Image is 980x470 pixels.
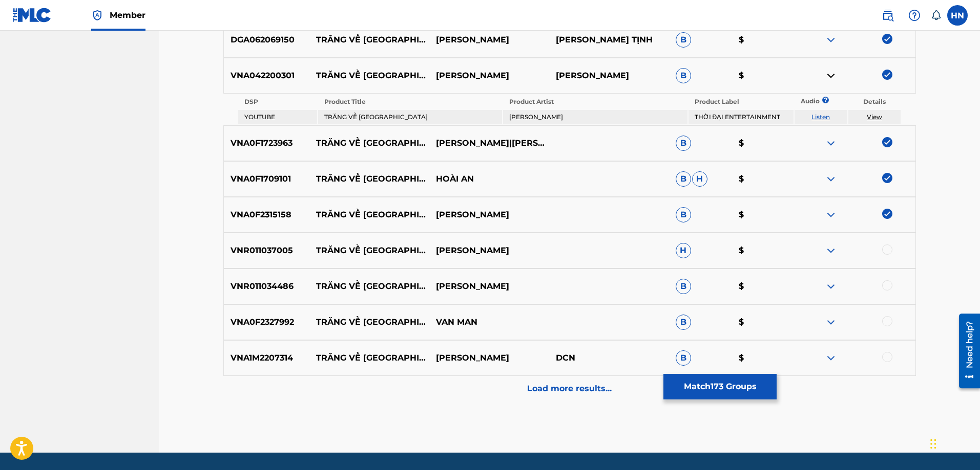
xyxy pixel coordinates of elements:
[825,280,837,293] img: expand
[825,34,837,46] img: expand
[732,173,796,185] p: $
[429,34,549,46] p: [PERSON_NAME]
[882,70,892,80] img: deselect
[732,280,796,293] p: $
[224,209,310,221] p: VNA0F2315158
[309,244,429,257] p: TRĂNG VỀ [GEOGRAPHIC_DATA]
[663,374,777,399] button: Match173 Groups
[429,352,549,364] p: [PERSON_NAME]
[224,352,310,364] p: VNA1M2207314
[12,8,52,23] img: MLC Logo
[224,173,310,185] p: VNA0F1709101
[878,5,898,26] a: Public Search
[224,137,310,149] p: VNA0F1723963
[848,95,901,109] th: Details
[429,209,549,221] p: [PERSON_NAME]
[224,316,310,328] p: VNA0F2327992
[732,352,796,364] p: $
[927,418,978,467] iframe: Chat Widget
[689,110,794,124] td: THỜI ĐẠI ENTERTAINMENT
[825,209,837,221] img: expand
[931,10,941,20] div: Notifications
[110,9,145,21] span: Member
[676,243,691,258] span: H
[549,34,669,46] p: [PERSON_NAME] TỊNH
[676,350,691,366] span: B
[224,34,310,46] p: DGA062069150
[503,95,687,109] th: Product Artist
[224,70,310,82] p: VNA042200301
[429,173,549,185] p: HOÀI AN
[825,97,826,103] span: ?
[676,207,691,222] span: B
[882,173,892,183] img: deselect
[429,244,549,257] p: [PERSON_NAME]
[951,310,980,392] iframe: Resource Center
[91,9,103,21] img: Top Rightsholder
[904,5,925,26] div: Help
[732,209,796,221] p: $
[825,244,837,257] img: expand
[692,171,707,187] span: H
[309,352,429,364] p: TRĂNG VỀ [GEOGRAPHIC_DATA]
[309,70,429,82] p: TRĂNG VỀ [GEOGRAPHIC_DATA]
[318,95,502,109] th: Product Title
[429,316,549,328] p: VAN MAN
[732,34,796,46] p: $
[676,32,691,48] span: B
[309,173,429,185] p: TRĂNG VỀ [GEOGRAPHIC_DATA]
[676,136,691,151] span: B
[882,209,892,219] img: deselect
[825,173,837,185] img: expand
[930,429,936,459] div: Drag
[224,244,310,257] p: VNR011037005
[689,95,794,109] th: Product Label
[882,34,892,44] img: deselect
[867,113,882,121] a: View
[882,9,894,21] img: search
[309,34,429,46] p: TRĂNG VỀ [GEOGRAPHIC_DATA]
[676,171,691,187] span: B
[732,244,796,257] p: $
[429,70,549,82] p: [PERSON_NAME]
[224,280,310,293] p: VNR011034486
[429,280,549,293] p: [PERSON_NAME]
[732,70,796,82] p: $
[825,137,837,149] img: expand
[309,137,429,149] p: TRĂNG VỀ [GEOGRAPHIC_DATA]
[309,280,429,293] p: TRĂNG VỀ [GEOGRAPHIC_DATA]
[825,316,837,328] img: expand
[811,113,830,121] a: Listen
[309,316,429,328] p: TRĂNG VỀ [GEOGRAPHIC_DATA]
[947,5,968,26] div: User Menu
[238,95,317,109] th: DSP
[882,137,892,147] img: deselect
[732,137,796,149] p: $
[503,110,687,124] td: [PERSON_NAME]
[318,110,502,124] td: TRĂNG VỀ [GEOGRAPHIC_DATA]
[527,383,612,395] p: Load more results...
[732,316,796,328] p: $
[795,97,807,106] p: Audio
[908,9,921,21] img: help
[549,70,669,82] p: [PERSON_NAME]
[825,70,837,82] img: contract
[676,315,691,330] span: B
[676,68,691,83] span: B
[238,110,317,124] td: YOUTUBE
[825,352,837,364] img: expand
[676,279,691,294] span: B
[309,209,429,221] p: TRĂNG VỀ [GEOGRAPHIC_DATA]
[549,352,669,364] p: DCN
[429,137,549,149] p: [PERSON_NAME]|[PERSON_NAME]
